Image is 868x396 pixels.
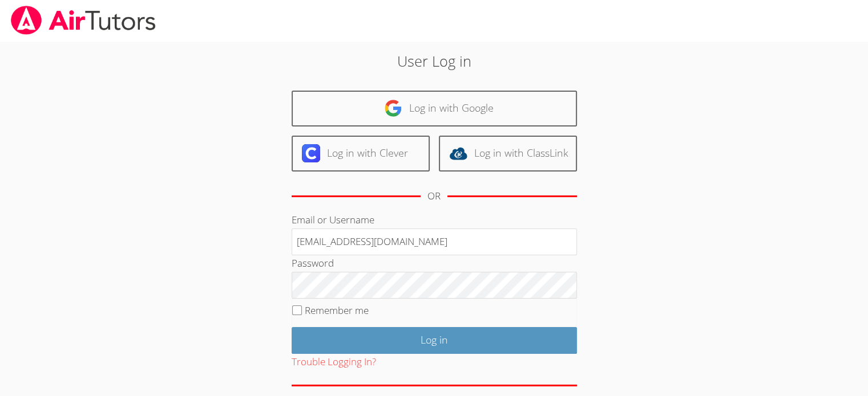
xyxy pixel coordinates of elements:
img: airtutors_banner-c4298cdbf04f3fff15de1276eac7730deb9818008684d7c2e4769d2f7ddbe033.png [10,6,157,35]
input: Log in [292,327,577,354]
a: Log in with Google [292,91,577,126]
img: classlink-logo-d6bb404cc1216ec64c9a2012d9dc4662098be43eaf13dc465df04b49fa7ab582.svg [449,144,467,162]
label: Email or Username [292,213,374,226]
label: Password [292,256,334,270]
button: Trouble Logging In? [292,354,376,370]
img: google-logo-50288ca7cdecda66e5e0955fdab243c47b7ad437acaf1139b6f446037453330a.svg [384,99,402,117]
img: clever-logo-6eab21bc6e7a338710f1a6ff85c0baf02591cd810cc4098c63d3a4b26e2feb20.svg [302,144,320,162]
a: Log in with ClassLink [439,136,577,172]
div: OR [427,188,441,205]
h2: User Log in [200,50,668,72]
a: Log in with Clever [292,136,430,172]
label: Remember me [305,304,369,317]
